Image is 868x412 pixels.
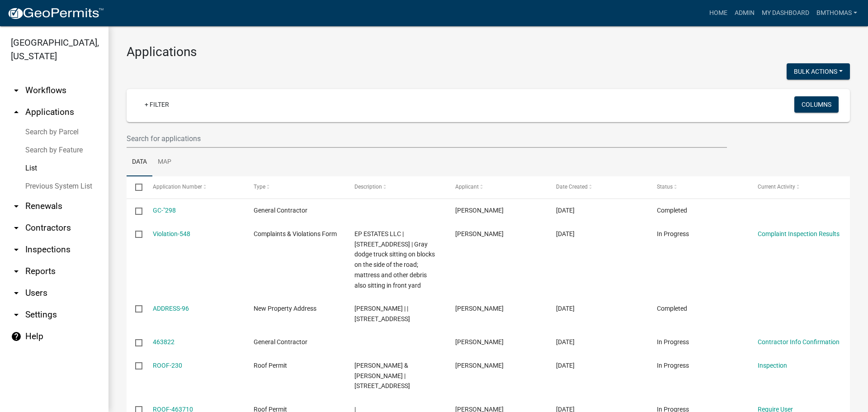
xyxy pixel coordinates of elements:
[127,129,727,148] input: Search for applications
[144,176,245,198] datatable-header-cell: Application Number
[657,362,689,369] span: In Progress
[648,176,749,198] datatable-header-cell: Status
[153,207,176,214] a: GC-"298
[354,230,435,289] span: EP ESTATES LLC | 1869 WARHAWK RD. | Gray dodge truck sitting on blocks on the side of the road; m...
[254,230,337,237] span: Complaints & Violations Form
[657,184,673,190] span: Status
[11,85,22,96] i: arrow_drop_down
[758,362,787,369] a: Inspection
[11,223,22,233] i: arrow_drop_down
[254,305,316,312] span: New Property Address
[447,176,547,198] datatable-header-cell: Applicant
[657,207,687,214] span: Completed
[127,148,152,177] a: Data
[245,176,345,198] datatable-header-cell: Type
[556,305,575,312] span: 08/14/2025
[137,96,176,113] a: + Filter
[11,201,22,212] i: arrow_drop_down
[556,184,588,190] span: Date Created
[354,184,382,190] span: Description
[556,362,575,369] span: 08/14/2025
[556,230,575,237] span: 08/15/2025
[11,244,22,255] i: arrow_drop_down
[758,230,840,237] a: Complaint Inspection Results
[758,184,795,190] span: Current Activity
[455,305,504,312] span: Wade Adkins
[152,148,177,177] a: Map
[354,305,410,322] span: Wade Adkins | | 1070 W 6th Street, Peru, IN 46970
[11,266,22,277] i: arrow_drop_down
[787,63,850,80] button: Bulk Actions
[254,184,265,190] span: Type
[657,305,687,312] span: Completed
[556,338,575,346] span: 08/14/2025
[455,338,504,346] span: Chad Merritt
[455,207,504,214] span: Jessie Tackett
[127,44,850,60] h3: Applications
[556,207,575,214] span: 08/15/2025
[254,207,307,214] span: General Contractor
[758,338,840,346] a: Contractor Info Confirmation
[794,96,839,113] button: Columns
[455,184,479,190] span: Applicant
[153,362,182,369] a: ROOF-230
[346,176,447,198] datatable-header-cell: Description
[354,362,410,390] span: Jeffery & Angela Moon | 4136 W BARBERRY LN
[749,176,850,198] datatable-header-cell: Current Activity
[11,288,22,298] i: arrow_drop_down
[657,230,689,237] span: In Progress
[153,305,189,312] a: ADDRESS-96
[254,338,307,346] span: General Contractor
[455,230,504,237] span: Megan Gipson
[127,176,144,198] datatable-header-cell: Select
[455,362,504,369] span: Herbert Parsons
[657,338,689,346] span: In Progress
[254,362,287,369] span: Roof Permit
[813,5,861,22] a: bmthomas
[11,107,22,118] i: arrow_drop_up
[153,338,175,346] a: 463822
[153,184,202,190] span: Application Number
[706,5,731,22] a: Home
[11,331,22,342] i: help
[731,5,758,22] a: Admin
[758,5,813,22] a: My Dashboard
[547,176,648,198] datatable-header-cell: Date Created
[153,230,190,237] a: Violation-548
[11,309,22,320] i: arrow_drop_down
